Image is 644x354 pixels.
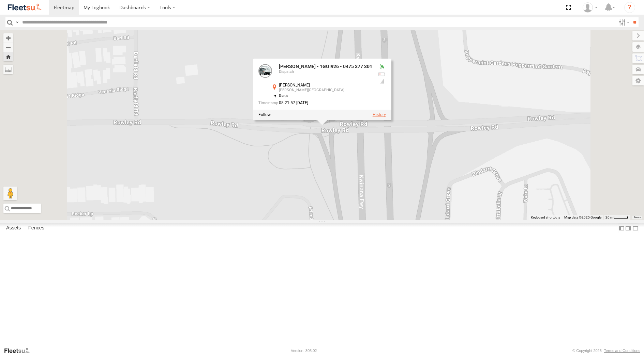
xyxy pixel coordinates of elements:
label: Hide Summary Table [632,223,639,233]
i: ? [624,2,635,13]
label: Dock Summary Table to the Right [625,223,632,233]
div: Dispatch [279,70,372,74]
label: Map Settings [632,76,644,85]
span: 20 m [605,215,613,219]
div: [PERSON_NAME][GEOGRAPHIC_DATA] [279,88,372,93]
button: Drag Pegman onto the map to open Street View [3,187,17,200]
div: Version: 305.02 [291,349,317,353]
div: [PERSON_NAME] - 1GOI926 - 0475 377 301 [279,64,372,69]
button: Zoom in [3,33,13,43]
label: Search Query [14,17,20,27]
a: Terms [634,216,641,219]
span: Map data ©2025 Google [564,215,601,219]
label: Realtime tracking of Asset [258,112,270,117]
label: View Asset History [372,112,386,117]
label: Assets [3,224,24,233]
a: Terms and Conditions [604,349,640,353]
span: 0 [279,94,288,98]
div: TheMaker Systems [580,2,600,13]
label: Search Filter Options [616,17,631,27]
div: © Copyright 2025 - [572,349,640,353]
div: Battery Remaining: 4.06v [377,71,386,77]
button: Map scale: 20 m per 40 pixels [603,215,630,220]
a: Visit our Website [4,347,35,354]
div: Date/time of location update [258,101,372,106]
button: Zoom out [3,43,13,52]
label: Dock Summary Table to the Left [618,223,625,233]
label: Measure [3,65,13,74]
button: Zoom Home [3,52,13,61]
div: GSM Signal = 4 [377,79,386,84]
div: Valid GPS Fix [377,64,386,70]
div: [PERSON_NAME] [279,83,372,88]
img: fleetsu-logo-horizontal.svg [7,3,42,12]
label: Fences [25,224,48,233]
button: Keyboard shortcuts [531,215,560,220]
